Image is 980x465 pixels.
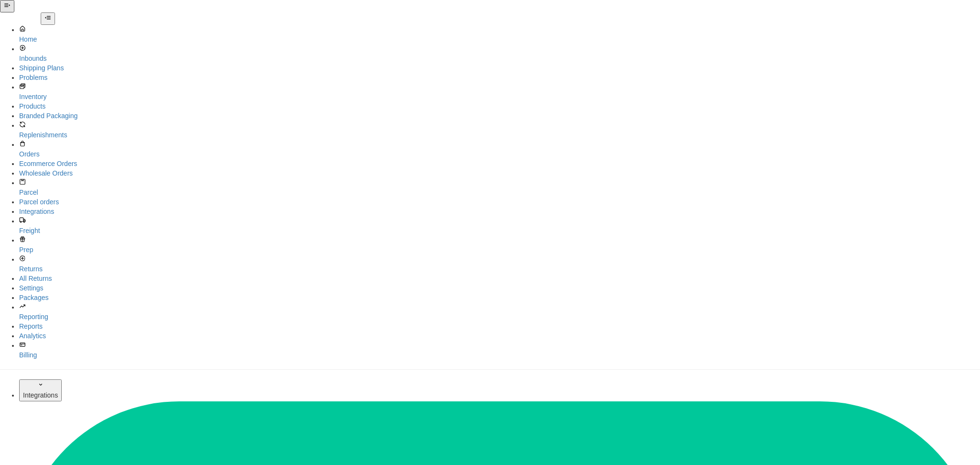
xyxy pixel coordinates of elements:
[19,293,980,302] a: Packages
[19,140,980,159] a: Orders
[23,390,58,400] div: Integrations
[19,302,980,321] a: Reporting
[19,92,980,101] div: Inventory
[19,274,980,283] a: All Returns
[19,159,980,168] a: Ecommerce Orders
[19,54,980,63] div: Inbounds
[19,111,980,121] a: Branded Packaging
[19,82,980,101] a: Inventory
[19,149,980,159] div: Orders
[19,168,980,178] a: Wholesale Orders
[19,321,980,331] a: Reports
[19,25,980,44] a: Home
[19,226,980,235] div: Freight
[19,283,980,293] a: Settings
[19,350,980,360] div: Billing
[19,245,980,255] div: Prep
[19,73,980,82] a: Problems
[19,63,980,73] a: Shipping Plans
[19,216,980,235] a: Freight
[41,12,55,25] button: Close Navigation
[19,188,980,197] div: Parcel
[19,341,980,360] a: Billing
[19,34,980,44] div: Home
[19,264,980,274] div: Returns
[19,121,980,140] a: Replenishments
[19,197,980,207] a: Parcel orders
[19,101,980,111] a: Products
[19,379,62,401] button: Integrations
[19,44,980,63] a: Inbounds
[19,130,980,140] div: Replenishments
[19,312,980,321] div: Reporting
[19,235,980,255] a: Prep
[19,178,980,197] a: Parcel
[19,207,980,216] a: Integrations
[19,255,980,274] a: Returns
[19,331,980,341] a: Analytics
